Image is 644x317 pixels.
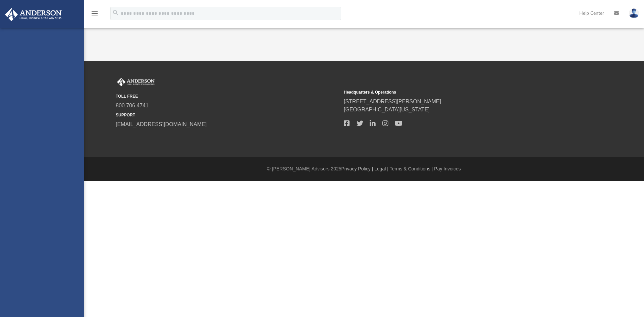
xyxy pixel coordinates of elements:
i: menu [91,9,99,17]
img: Anderson Advisors Platinum Portal [3,8,64,21]
a: [STREET_ADDRESS][PERSON_NAME] [344,99,441,104]
a: Pay Invoices [434,166,461,171]
a: Legal | [374,166,388,171]
a: Privacy Policy | [341,166,373,171]
a: [GEOGRAPHIC_DATA][US_STATE] [344,107,430,112]
a: 800.706.4741 [116,103,149,108]
i: search [112,9,119,16]
a: [EMAIL_ADDRESS][DOMAIN_NAME] [116,121,207,127]
div: © [PERSON_NAME] Advisors 2025 [84,165,644,172]
img: Anderson Advisors Platinum Portal [116,78,156,87]
small: Headquarters & Operations [344,89,567,95]
small: SUPPORT [116,112,339,118]
a: Terms & Conditions | [390,166,433,171]
a: menu [91,13,99,17]
img: User Pic [629,8,639,18]
small: TOLL FREE [116,93,339,99]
